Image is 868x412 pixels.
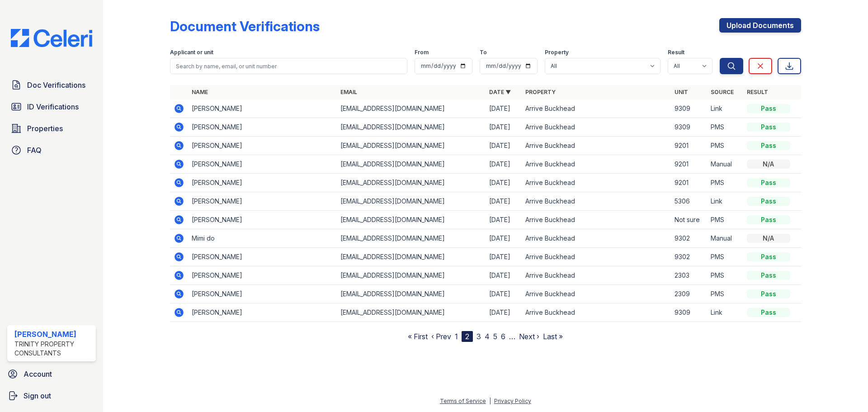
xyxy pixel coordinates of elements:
[747,104,790,113] div: Pass
[707,285,743,303] td: PMS
[14,340,92,358] div: Trinity Property Consultants
[7,141,96,159] a: FAQ
[671,118,707,137] td: 9309
[668,49,684,56] label: Result
[707,99,743,118] td: Link
[480,49,487,56] label: To
[522,99,670,118] td: Arrive Buckhead
[337,266,486,285] td: [EMAIL_ADDRESS][DOMAIN_NAME]
[707,211,743,229] td: PMS
[415,49,429,56] label: From
[188,99,337,118] td: [PERSON_NAME]
[671,99,707,118] td: 9309
[671,248,707,266] td: 9302
[337,285,486,303] td: [EMAIL_ADDRESS][DOMAIN_NAME]
[519,332,539,341] a: Next ›
[675,89,688,95] a: Unit
[707,118,743,137] td: PMS
[486,229,522,248] td: [DATE]
[476,332,481,341] a: 3
[486,155,522,174] td: [DATE]
[337,174,486,192] td: [EMAIL_ADDRESS][DOMAIN_NAME]
[188,118,337,137] td: [PERSON_NAME]
[188,211,337,229] td: [PERSON_NAME]
[671,211,707,229] td: Not sure
[522,155,670,174] td: Arrive Buckhead
[719,18,801,33] a: Upload Documents
[188,155,337,174] td: [PERSON_NAME]
[408,332,428,341] a: « First
[24,369,52,379] span: Account
[747,89,768,95] a: Result
[522,303,670,322] td: Arrive Buckhead
[4,29,99,47] img: CE_Logo_Blue-a8612792a0a2168367f1c8372b55b34899dd931a85d93a1a3d3e32e68fde9ad4.png
[501,332,505,341] a: 6
[188,174,337,192] td: [PERSON_NAME]
[7,76,96,94] a: Doc Verifications
[192,89,208,95] a: Name
[522,285,670,303] td: Arrive Buckhead
[485,332,490,341] a: 4
[522,118,670,137] td: Arrive Buckhead
[462,331,473,342] div: 2
[522,211,670,229] td: Arrive Buckhead
[188,285,337,303] td: [PERSON_NAME]
[188,266,337,285] td: [PERSON_NAME]
[431,332,451,341] a: ‹ Prev
[509,331,515,342] span: …
[747,141,790,150] div: Pass
[707,266,743,285] td: PMS
[747,289,790,298] div: Pass
[747,308,790,317] div: Pass
[522,137,670,155] td: Arrive Buckhead
[543,332,563,341] a: Last »
[522,174,670,192] td: Arrive Buckhead
[337,229,486,248] td: [EMAIL_ADDRESS][DOMAIN_NAME]
[671,229,707,248] td: 9302
[188,248,337,266] td: [PERSON_NAME]
[337,155,486,174] td: [EMAIL_ADDRESS][DOMAIN_NAME]
[7,119,96,137] a: Properties
[522,229,670,248] td: Arrive Buckhead
[711,89,734,95] a: Source
[337,211,486,229] td: [EMAIL_ADDRESS][DOMAIN_NAME]
[747,160,790,169] div: N/A
[337,192,486,211] td: [EMAIL_ADDRESS][DOMAIN_NAME]
[170,58,407,74] input: Search by name, email, or unit number
[337,118,486,137] td: [EMAIL_ADDRESS][DOMAIN_NAME]
[671,303,707,322] td: 9309
[188,137,337,155] td: [PERSON_NAME]
[489,398,491,404] div: |
[27,145,42,156] span: FAQ
[340,89,357,95] a: Email
[337,99,486,118] td: [EMAIL_ADDRESS][DOMAIN_NAME]
[707,248,743,266] td: PMS
[747,215,790,224] div: Pass
[707,155,743,174] td: Manual
[170,18,320,34] div: Document Verifications
[486,99,522,118] td: [DATE]
[486,118,522,137] td: [DATE]
[337,248,486,266] td: [EMAIL_ADDRESS][DOMAIN_NAME]
[486,266,522,285] td: [DATE]
[707,229,743,248] td: Manual
[188,192,337,211] td: [PERSON_NAME]
[671,137,707,155] td: 9201
[522,192,670,211] td: Arrive Buckhead
[27,123,63,134] span: Properties
[170,49,213,56] label: Applicant or unit
[486,303,522,322] td: [DATE]
[7,98,96,116] a: ID Verifications
[489,89,511,95] a: Date ▼
[4,387,99,405] a: Sign out
[522,266,670,285] td: Arrive Buckhead
[707,137,743,155] td: PMS
[486,174,522,192] td: [DATE]
[4,365,99,383] a: Account
[707,174,743,192] td: PMS
[486,211,522,229] td: [DATE]
[525,89,556,95] a: Property
[747,234,790,243] div: N/A
[486,248,522,266] td: [DATE]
